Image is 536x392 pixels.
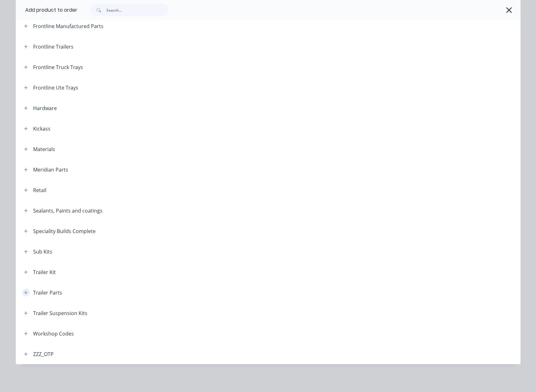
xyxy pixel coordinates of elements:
[33,166,68,173] div: Meridian Parts
[33,125,50,132] div: Kickass
[33,350,54,358] div: ZZZ_OTP
[33,330,74,337] div: Workshop Codes
[33,289,62,296] div: Trailer Parts
[33,227,96,235] div: Speciality Builds Complete
[33,104,57,112] div: Hardware
[33,63,83,71] div: Frontline Truck Trays
[33,268,56,276] div: Trailer Kit
[33,186,46,194] div: Retail
[33,84,78,91] div: Frontline Ute Trays
[106,4,169,16] input: Search...
[33,43,74,50] div: Frontline Trailers
[33,22,103,30] div: Frontline Manufactured Parts
[33,207,103,214] div: Sealants, Paints and coatings
[33,145,55,153] div: Materials
[33,248,52,255] div: Sub Kits
[33,309,87,317] div: Trailer Suspension Kits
